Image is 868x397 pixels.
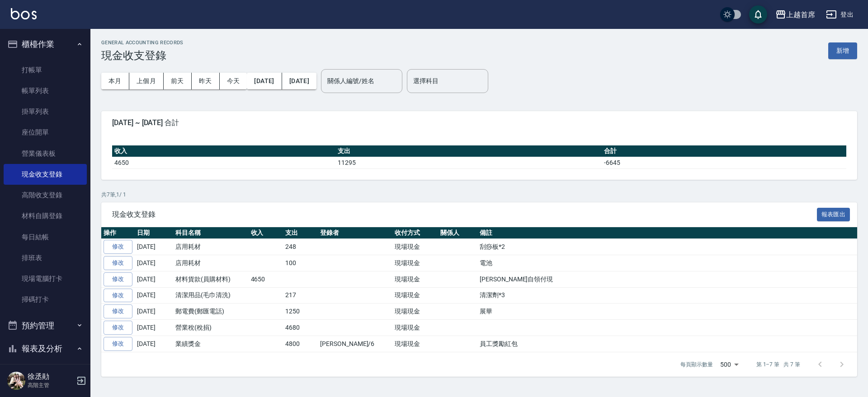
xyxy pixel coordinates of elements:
a: 帳單列表 [4,80,87,101]
td: 4800 [283,336,318,352]
p: 高階主管 [28,381,74,389]
td: 現場現金 [392,271,438,287]
th: 操作 [101,227,135,239]
h3: 現金收支登錄 [101,49,184,62]
td: [PERSON_NAME]自領付現 [477,271,857,287]
td: [DATE] [135,336,173,352]
td: 現場現金 [392,239,438,255]
td: 現場現金 [392,320,438,336]
button: 今天 [220,73,247,89]
div: 上越首席 [786,9,815,20]
td: [DATE] [135,255,173,271]
a: 修改 [104,240,132,254]
p: 每頁顯示數量 [680,360,713,369]
td: 清潔劑*3 [477,287,857,304]
td: [DATE] [135,320,173,336]
a: 高階收支登錄 [4,185,87,206]
a: 掃碼打卡 [4,289,87,310]
h2: GENERAL ACCOUNTING RECORDS [101,40,184,46]
td: 現場現金 [392,255,438,271]
button: 預約管理 [4,314,87,337]
img: Person [7,372,25,390]
img: Logo [11,8,37,19]
td: 電池 [477,255,857,271]
button: 本月 [101,73,129,89]
td: 郵電費(郵匯電話) [173,304,249,320]
a: 座位開單 [4,122,87,143]
th: 收入 [112,145,335,157]
td: 展華 [477,304,857,320]
button: 報表匯出 [817,208,850,222]
a: 現場電腦打卡 [4,268,87,289]
td: 11295 [335,157,601,168]
td: 現場現金 [392,336,438,352]
td: 現場現金 [392,304,438,320]
th: 收入 [249,227,283,239]
td: 業績獎金 [173,336,249,352]
a: 營業儀表板 [4,143,87,164]
a: 掛單列表 [4,101,87,122]
th: 關係人 [438,227,477,239]
p: 第 1–7 筆 共 7 筆 [756,360,800,369]
a: 打帳單 [4,60,87,80]
a: 新增 [828,46,857,55]
a: 修改 [104,337,132,351]
p: 共 7 筆, 1 / 1 [101,191,857,199]
button: save [749,5,767,23]
td: 刮痧板*2 [477,239,857,255]
td: 4680 [283,320,318,336]
th: 日期 [135,227,173,239]
th: 合計 [602,145,846,157]
td: [DATE] [135,287,173,304]
td: [DATE] [135,239,173,255]
button: 新增 [828,42,857,59]
td: 1250 [283,304,318,320]
td: -6645 [602,157,846,168]
td: 營業稅(稅捐) [173,320,249,336]
a: 修改 [104,272,132,286]
button: 上個月 [129,73,164,89]
button: [DATE] [247,73,282,89]
td: 4650 [112,157,335,168]
th: 科目名稱 [173,227,249,239]
div: 500 [717,352,742,377]
a: 排班表 [4,248,87,268]
td: 248 [283,239,318,255]
span: 現金收支登錄 [112,210,817,219]
td: 材料貨款(員購材料) [173,271,249,287]
a: 修改 [104,321,132,335]
th: 支出 [335,145,601,157]
th: 收付方式 [392,227,438,239]
td: 清潔用品(毛巾清洗) [173,287,249,304]
a: 現金收支登錄 [4,164,87,185]
button: [DATE] [282,73,316,89]
th: 登錄者 [318,227,392,239]
a: 每日結帳 [4,227,87,248]
a: 報表匯出 [817,210,850,218]
a: 報表目錄 [4,364,87,385]
button: 登出 [822,6,857,23]
td: [PERSON_NAME]/6 [318,336,392,352]
td: 現場現金 [392,287,438,304]
td: 100 [283,255,318,271]
td: 4650 [249,271,283,287]
td: 店用耗材 [173,239,249,255]
a: 修改 [104,304,132,318]
td: [DATE] [135,271,173,287]
span: [DATE] ~ [DATE] 合計 [112,118,846,127]
td: 店用耗材 [173,255,249,271]
a: 修改 [104,289,132,303]
td: 員工獎勵紅包 [477,336,857,352]
button: 前天 [164,73,192,89]
button: 昨天 [192,73,220,89]
a: 修改 [104,256,132,270]
h5: 徐丞勛 [28,372,74,381]
button: 上越首席 [772,5,819,24]
th: 備註 [477,227,857,239]
a: 材料自購登錄 [4,206,87,226]
td: 217 [283,287,318,304]
button: 報表及分析 [4,337,87,360]
td: [DATE] [135,304,173,320]
th: 支出 [283,227,318,239]
button: 櫃檯作業 [4,33,87,56]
